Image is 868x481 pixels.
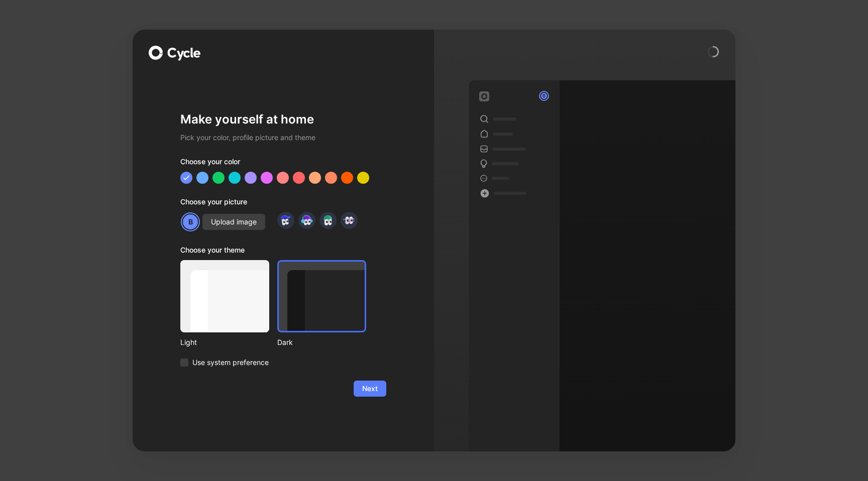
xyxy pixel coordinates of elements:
[300,213,313,227] img: avatar
[180,336,269,348] div: Light
[180,132,386,144] h2: Pick your color, profile picture and theme
[342,213,356,227] img: avatar
[321,213,335,227] img: avatar
[479,91,489,101] img: workspace-default-logo-wX5zAyuM.png
[180,111,386,128] h1: Make yourself at home
[180,156,386,172] div: Choose your color
[211,216,257,228] span: Upload image
[202,214,265,230] button: Upload image
[277,336,366,348] div: Dark
[180,244,366,260] div: Choose your theme
[279,213,292,227] img: avatar
[182,213,199,230] div: B
[192,356,269,369] span: Use system preference
[354,381,386,397] button: Next
[362,383,378,395] span: Next
[180,196,386,212] div: Choose your picture
[540,92,548,100] div: B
